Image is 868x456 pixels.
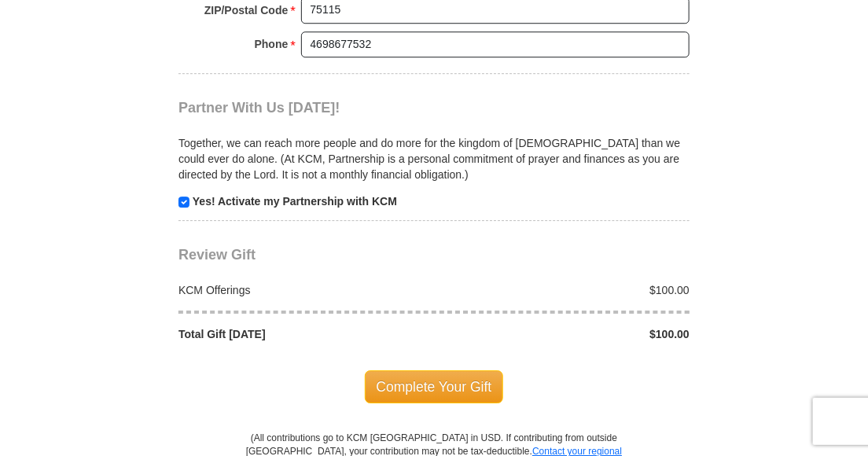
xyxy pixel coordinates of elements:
div: $100.00 [434,282,698,298]
strong: Phone [255,33,289,55]
div: Total Gift [DATE] [171,326,435,342]
div: KCM Offerings [171,282,435,298]
p: Together, we can reach more people and do more for the kingdom of [DEMOGRAPHIC_DATA] than we coul... [178,135,690,182]
span: Partner With Us [DATE]! [178,100,340,116]
span: Complete Your Gift [365,370,504,403]
span: Review Gift [178,247,256,263]
div: $100.00 [434,326,698,342]
strong: Yes! Activate my Partnership with KCM [193,195,397,208]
